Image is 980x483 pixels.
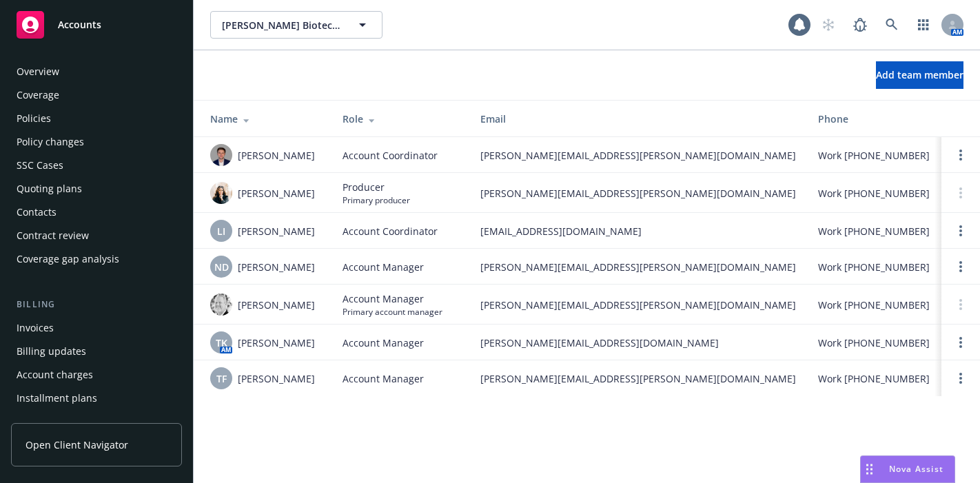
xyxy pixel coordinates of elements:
[17,364,93,386] div: Account charges
[818,371,930,386] span: Work [PHONE_NUMBER]
[343,306,442,318] span: Primary account manager
[952,258,969,275] a: Open options
[343,336,424,350] span: Account Manager
[889,463,943,475] span: Nova Assist
[11,248,182,270] a: Coverage gap analysis
[818,298,930,312] span: Work [PHONE_NUMBER]
[11,6,182,44] a: Accounts
[815,11,842,39] a: Start snowing
[17,317,54,339] div: Invoices
[214,260,229,274] span: ND
[861,456,878,482] div: Drag to move
[238,224,315,238] span: [PERSON_NAME]
[952,334,969,351] a: Open options
[846,11,874,39] a: Report a Bug
[818,336,930,350] span: Work [PHONE_NUMBER]
[343,260,424,274] span: Account Manager
[210,112,320,126] div: Name
[11,225,182,247] a: Contract review
[17,248,119,270] div: Coverage gap analysis
[11,131,182,153] a: Policy changes
[17,387,97,409] div: Installment plans
[480,112,796,126] div: Email
[17,84,59,106] div: Coverage
[17,340,86,362] div: Billing updates
[11,61,182,83] a: Overview
[818,186,930,201] span: Work [PHONE_NUMBER]
[910,11,937,39] a: Switch app
[17,107,51,130] div: Policies
[952,370,969,387] a: Open options
[952,147,969,163] a: Open options
[343,291,442,306] span: Account Manager
[480,186,796,201] span: [PERSON_NAME][EMAIL_ADDRESS][PERSON_NAME][DOMAIN_NAME]
[17,178,82,200] div: Quoting plans
[480,260,796,274] span: [PERSON_NAME][EMAIL_ADDRESS][PERSON_NAME][DOMAIN_NAME]
[818,112,934,126] div: Phone
[217,224,225,238] span: LI
[11,178,182,200] a: Quoting plans
[876,61,963,89] button: Add team member
[17,154,63,176] div: SSC Cases
[238,186,315,201] span: [PERSON_NAME]
[222,18,341,32] span: [PERSON_NAME] Biotechnologies, Inc.
[480,148,796,163] span: [PERSON_NAME][EMAIL_ADDRESS][PERSON_NAME][DOMAIN_NAME]
[17,201,57,223] div: Contacts
[480,371,796,386] span: [PERSON_NAME][EMAIL_ADDRESS][PERSON_NAME][DOMAIN_NAME]
[11,340,182,362] a: Billing updates
[343,112,458,126] div: Role
[11,201,182,223] a: Contacts
[860,455,955,483] button: Nova Assist
[818,260,930,274] span: Work [PHONE_NUMBER]
[878,11,906,39] a: Search
[11,387,182,409] a: Installment plans
[210,294,232,316] img: photo
[17,131,84,153] div: Policy changes
[343,224,438,238] span: Account Coordinator
[17,225,89,247] div: Contract review
[216,371,227,386] span: TF
[11,154,182,176] a: SSC Cases
[480,298,796,312] span: [PERSON_NAME][EMAIL_ADDRESS][PERSON_NAME][DOMAIN_NAME]
[238,148,315,163] span: [PERSON_NAME]
[11,298,182,311] div: Billing
[17,61,59,83] div: Overview
[238,336,315,350] span: [PERSON_NAME]
[343,148,438,163] span: Account Coordinator
[216,336,227,350] span: TK
[480,224,796,238] span: [EMAIL_ADDRESS][DOMAIN_NAME]
[210,144,232,166] img: photo
[25,438,128,452] span: Open Client Navigator
[11,364,182,386] a: Account charges
[11,317,182,339] a: Invoices
[343,194,410,206] span: Primary producer
[58,19,101,30] span: Accounts
[210,11,382,39] button: [PERSON_NAME] Biotechnologies, Inc.
[876,68,963,81] span: Add team member
[480,336,796,350] span: [PERSON_NAME][EMAIL_ADDRESS][DOMAIN_NAME]
[343,371,424,386] span: Account Manager
[11,107,182,130] a: Policies
[238,298,315,312] span: [PERSON_NAME]
[818,148,930,163] span: Work [PHONE_NUMBER]
[343,180,410,194] span: Producer
[210,182,232,204] img: photo
[952,223,969,239] a: Open options
[11,84,182,106] a: Coverage
[238,260,315,274] span: [PERSON_NAME]
[238,371,315,386] span: [PERSON_NAME]
[818,224,930,238] span: Work [PHONE_NUMBER]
